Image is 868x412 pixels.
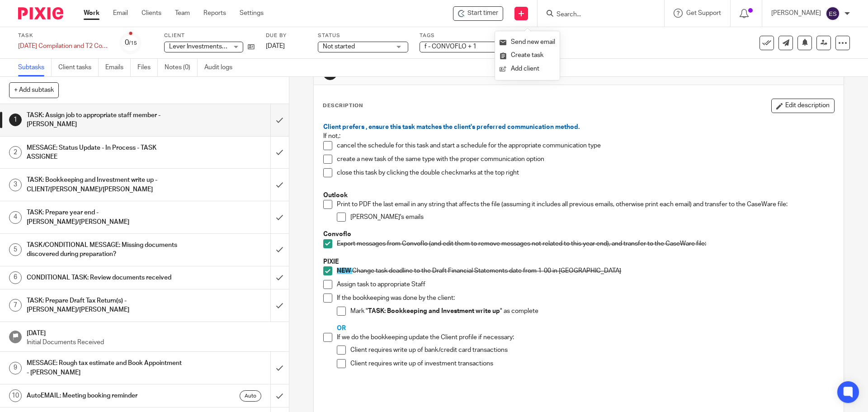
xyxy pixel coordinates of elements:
a: Notes (0) [165,59,198,76]
div: Auto [240,390,261,402]
p: Print to PDF the last email in any string that affects the file (assuming it includes all previou... [337,200,834,209]
p: Description [323,102,363,109]
a: Emails [105,59,131,76]
a: Client tasks [58,59,99,76]
label: Status [318,32,408,39]
a: Team [175,9,190,18]
p: create a new task of the same type with the proper communication option [337,155,834,164]
label: Tags [420,32,510,39]
a: Email [113,9,128,18]
input: Search [556,11,637,19]
h1: CONDITIONAL TASK: Review documents received [27,271,183,284]
strong: Convoflo [323,231,351,237]
span: Get Support [686,10,721,16]
span: [DATE] [266,43,285,49]
span: Start timer [467,9,498,18]
small: /15 [129,41,137,46]
div: 3 [9,179,22,191]
a: Create task [500,49,555,62]
a: Reports [203,9,226,18]
h1: TASK: Assign job to appropriate staff member - [PERSON_NAME] [27,109,183,132]
h1: TASK: Bookkeeping and Investment write up - CLIENT/[PERSON_NAME]/[PERSON_NAME] [27,173,183,196]
div: 10 [9,389,22,402]
label: Task [18,32,108,39]
p: If the bookkeeping was done by the client: [337,294,834,303]
strong: TASK: Bookkeeping and Investment write up [368,308,500,314]
p: Client requires write up of investment transactions [350,359,834,368]
a: Clients [142,9,161,18]
button: + Add subtask [9,82,59,98]
div: Lever Investments Ltd. - 2025-07-15 Compilation and T2 Corporate tax return - CONVOFLO [453,6,503,21]
div: 5 [9,243,22,256]
span: OR [337,325,346,331]
strong: Outlook [323,192,348,199]
div: 0 [125,38,137,48]
div: 1 [9,114,22,126]
a: Send new email [500,36,555,49]
a: Subtasks [18,59,52,76]
span: Lever Investments Ltd. [169,43,234,50]
p: Mark " " as complete [350,307,834,316]
div: 6 [9,271,22,284]
img: svg%3E [826,6,840,21]
h1: TASK: Prepare year end - [PERSON_NAME]/[PERSON_NAME] [27,206,183,229]
p: Export messages from Convoflo (and edit them to remove messages not related to this year end), an... [337,239,834,248]
p: [PERSON_NAME]'s emails [350,213,834,222]
div: 9 [9,362,22,374]
div: 7 [9,299,22,312]
p: Assign task to appropriate Staff [337,280,834,289]
h1: MESSAGE: Status Update - In Process - TASK ASSIGNEE [27,141,183,164]
a: Settings [240,9,264,18]
div: 2025-07-15 Compilation and T2 Corporate tax return - CONVOFLO [18,42,108,51]
div: 2 [9,146,22,159]
label: Client [164,32,255,39]
div: 4 [9,211,22,224]
h1: AutoEMAIL: Meeting booking reminder [27,389,183,403]
span: f - CONVOFLO + 1 [425,43,476,50]
span: NEW [337,268,351,274]
a: Add client [500,62,555,76]
strong: PIXIE [323,259,339,265]
p: Initial Documents Received [27,338,280,347]
a: Work [84,9,99,18]
button: Edit description [771,99,835,113]
p: Change task deadline to the Draft Financial Statements date from 1-00 in [GEOGRAPHIC_DATA] [337,266,834,275]
p: cancel the schedule for this task and start a schedule for the appropriate communication type [337,141,834,150]
p: close this task by clicking the double checkmarks at the top right [337,168,834,177]
span: Client prefers , ensure this task matches the client's preferred communication method. [323,124,580,130]
div: [DATE] Compilation and T2 Corporate tax return - CONVOFLO [18,42,108,51]
h1: [DATE] [27,327,280,338]
h1: TASK/CONDITIONAL MESSAGE: Missing documents discovered during preparation? [27,238,183,261]
label: Due by [266,32,307,39]
a: Audit logs [204,59,239,76]
h1: MESSAGE: Rough tax estimate and Book Appointment - [PERSON_NAME] [27,356,183,379]
p: If not,: [323,132,834,141]
h1: TASK: Prepare Draft Tax Return(s) - [PERSON_NAME]/[PERSON_NAME] [27,294,183,317]
p: Client requires write up of bank/credit card transactions [350,346,834,355]
img: Pixie [18,7,63,19]
a: Files [137,59,158,76]
p: If we do the bookkeeping update the Client profile if necessary: [337,333,834,342]
span: Not started [323,43,355,50]
p: [PERSON_NAME] [771,9,821,18]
